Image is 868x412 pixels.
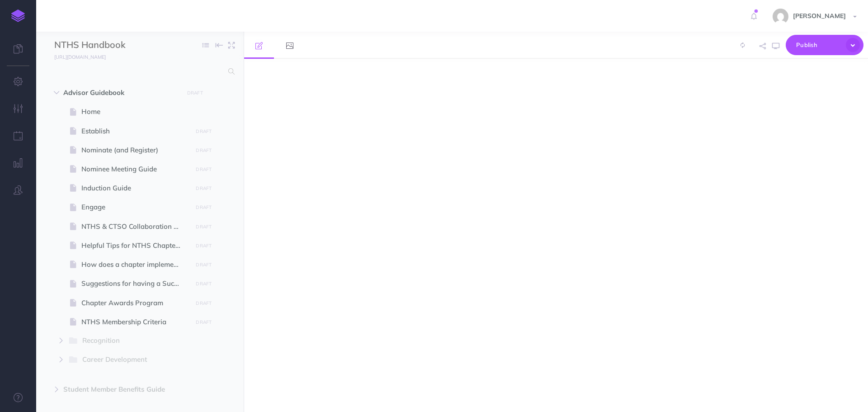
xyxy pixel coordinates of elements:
[54,38,160,52] input: Documentation Name
[193,126,215,137] button: DRAFT
[81,183,189,194] span: Induction Guide
[81,240,189,251] span: Helpful Tips for NTHS Chapter Officers
[193,183,215,194] button: DRAFT
[193,317,215,327] button: DRAFT
[81,145,189,156] span: Nominate (and Register)
[11,9,25,22] img: logo-mark.svg
[788,12,850,20] span: [PERSON_NAME]
[193,164,215,175] button: DRAFT
[796,38,841,52] span: Publish
[196,147,212,153] small: DRAFT
[54,63,223,80] input: Search
[786,35,863,55] button: Publish
[81,106,189,117] span: Home
[196,166,212,172] small: DRAFT
[196,204,212,210] small: DRAFT
[184,88,206,98] button: DRAFT
[196,185,212,191] small: DRAFT
[193,202,215,213] button: DRAFT
[193,145,215,156] button: DRAFT
[773,9,788,24] img: e15ca27c081d2886606c458bc858b488.jpg
[81,278,189,289] span: Suggestions for having a Successful Chapter
[81,221,189,232] span: NTHS & CTSO Collaboration Guide
[63,384,178,395] span: Student Member Benefits Guide
[81,298,189,308] span: Chapter Awards Program
[81,164,189,175] span: Nominee Meeting Guide
[196,262,212,268] small: DRAFT
[81,259,189,270] span: How does a chapter implement the Core Four Objectives?
[81,317,189,327] span: NTHS Membership Criteria
[82,354,176,366] span: Career Development
[63,87,178,98] span: Advisor Guidebook
[193,241,215,251] button: DRAFT
[193,279,215,289] button: DRAFT
[196,281,212,287] small: DRAFT
[81,202,189,213] span: Engage
[196,243,212,249] small: DRAFT
[187,90,203,96] small: DRAFT
[193,260,215,270] button: DRAFT
[54,54,106,60] small: [URL][DOMAIN_NAME]
[81,126,189,137] span: Establish
[196,319,212,325] small: DRAFT
[36,52,115,61] a: [URL][DOMAIN_NAME]
[82,335,176,347] span: Recognition
[196,300,212,306] small: DRAFT
[196,128,212,134] small: DRAFT
[193,298,215,308] button: DRAFT
[193,222,215,232] button: DRAFT
[196,224,212,230] small: DRAFT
